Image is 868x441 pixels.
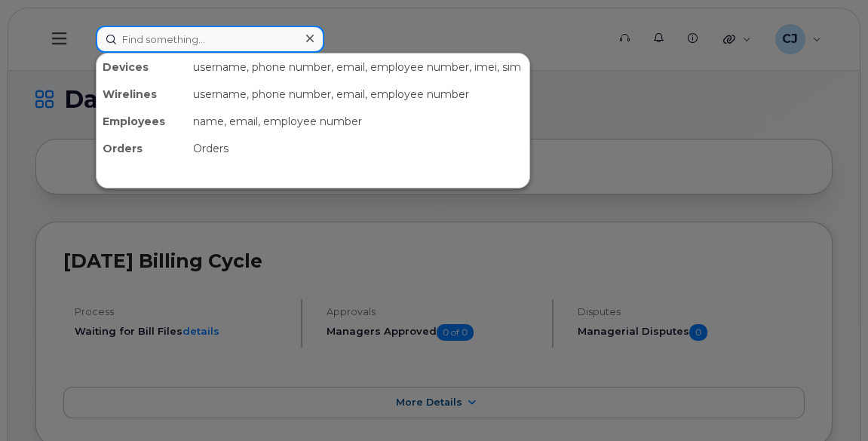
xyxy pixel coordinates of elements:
div: Orders [187,135,529,162]
div: Wirelines [97,81,187,108]
div: username, phone number, email, employee number, imei, sim [187,54,529,81]
div: Orders [97,135,187,162]
div: Employees [97,108,187,135]
div: Devices [97,54,187,81]
div: username, phone number, email, employee number [187,81,529,108]
div: name, email, employee number [187,108,529,135]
